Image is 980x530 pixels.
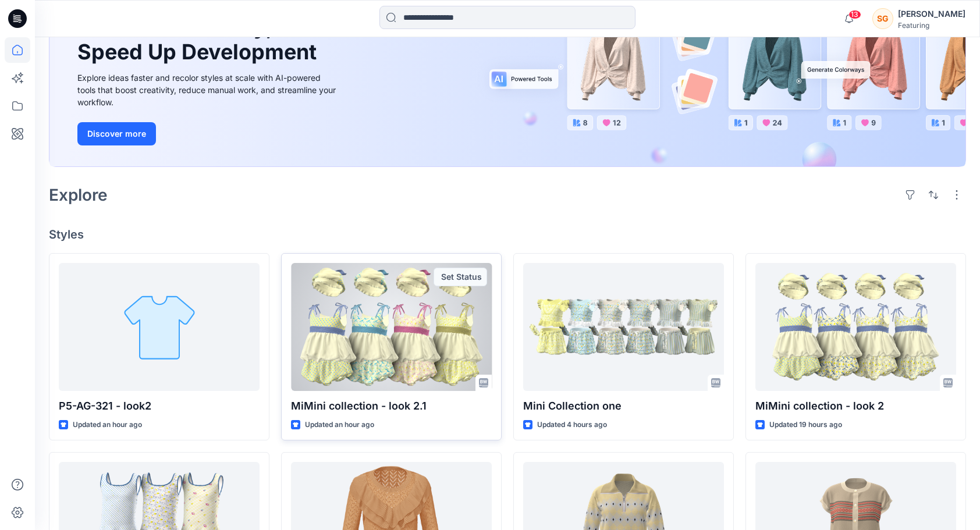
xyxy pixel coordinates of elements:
[769,419,842,431] p: Updated 19 hours ago
[872,8,893,29] div: SG
[73,419,142,431] p: Updated an hour ago
[755,398,956,414] p: MiMini collection - look 2
[59,263,260,391] a: P5-AG-321 - look2
[77,72,339,108] div: Explore ideas faster and recolor styles at scale with AI-powered tools that boost creativity, red...
[291,398,492,414] p: MiMini collection - look 2.1
[291,263,492,391] a: MiMini collection - look 2.1
[898,21,965,30] div: Featuring
[305,419,374,431] p: Updated an hour ago
[848,10,861,19] span: 13
[537,419,607,431] p: Updated 4 hours ago
[77,122,339,145] a: Discover more
[523,263,724,391] a: Mini Collection one
[49,186,108,204] h2: Explore
[77,122,156,145] button: Discover more
[49,227,966,241] h4: Styles
[523,398,724,414] p: Mini Collection one
[59,398,260,414] p: P5-AG-321 - look2
[77,15,322,65] h1: Unleash Creativity, Speed Up Development
[898,7,965,21] div: [PERSON_NAME]
[755,263,956,391] a: MiMini collection - look 2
